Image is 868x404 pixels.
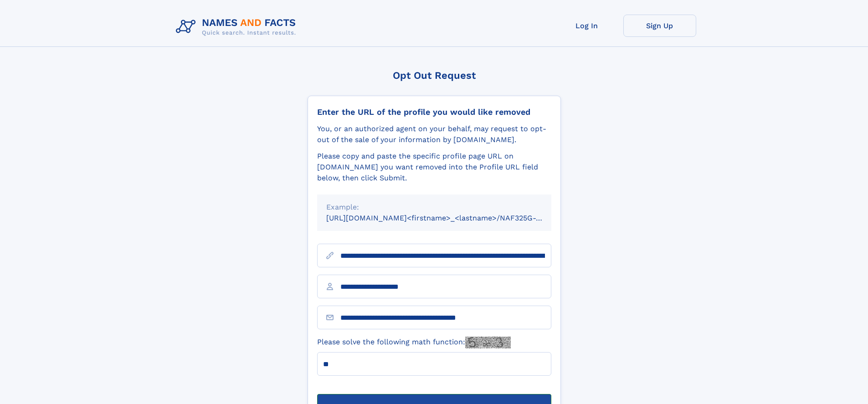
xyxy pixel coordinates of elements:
[308,70,561,81] div: Opt Out Request
[317,337,511,348] label: Please solve the following math function:
[326,214,569,222] small: [URL][DOMAIN_NAME]<firstname>_<lastname>/NAF325G-xxxxxxxx
[317,151,551,184] div: Please copy and paste the specific profile page URL on [DOMAIN_NAME] you want removed into the Pr...
[326,202,542,213] div: Example:
[623,15,696,37] a: Sign Up
[317,123,551,145] div: You, or an authorized agent on your behalf, may request to opt-out of the sale of your informatio...
[172,15,303,39] img: Logo Names and Facts
[550,15,623,37] a: Log In
[317,107,551,117] div: Enter the URL of the profile you would like removed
